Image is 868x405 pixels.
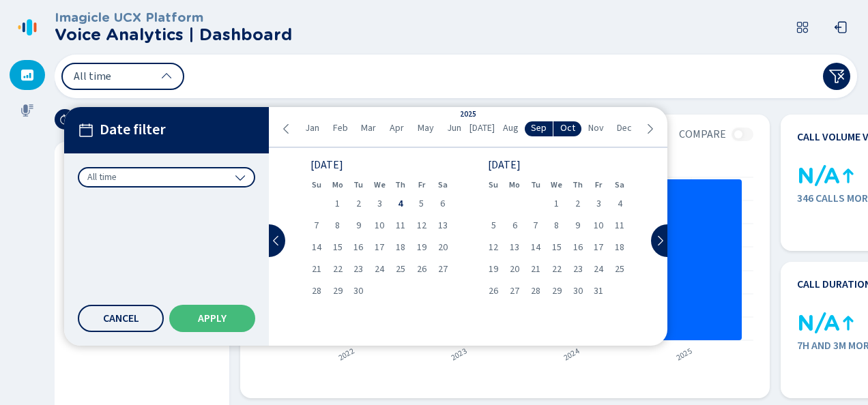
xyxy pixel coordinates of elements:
span: 23 [573,265,583,274]
div: Thu Oct 23 2025 [567,260,588,279]
div: Thu Sep 18 2025 [390,238,411,257]
div: Wed Sep 24 2025 [369,260,390,279]
span: 17 [594,243,603,252]
h3: Imagicle UCX Platform [55,10,292,25]
div: Tue Sep 30 2025 [348,282,369,301]
div: Thu Oct 09 2025 [567,216,588,235]
svg: calendar [78,122,94,138]
span: 11 [615,221,624,230]
span: 10 [375,221,384,230]
div: Sat Sep 27 2025 [432,260,453,279]
span: 19 [417,243,426,252]
div: Fri Oct 31 2025 [588,282,609,301]
span: Jan [305,123,319,134]
span: 18 [615,243,624,252]
span: 9 [575,221,580,230]
span: 11 [396,221,405,230]
span: May [418,123,434,134]
div: Wed Oct 01 2025 [546,194,567,213]
span: 25 [615,265,624,274]
span: 30 [573,286,583,296]
button: Apply [169,305,255,332]
span: 2 [575,199,580,209]
abbr: Wednesday [551,180,562,190]
div: Mon Sep 08 2025 [327,216,348,235]
span: 28 [531,286,540,296]
div: Sat Oct 04 2025 [609,194,631,213]
div: Mon Sep 01 2025 [327,194,348,213]
span: Apr [390,123,404,134]
div: Mon Oct 27 2025 [504,282,525,301]
span: 16 [353,243,363,252]
span: 16 [573,243,583,252]
div: Tue Sep 02 2025 [348,194,369,213]
div: Wed Oct 29 2025 [546,282,567,301]
div: Fri Oct 24 2025 [588,260,609,279]
div: Mon Oct 20 2025 [504,260,525,279]
span: 5 [491,221,496,230]
span: Dec [617,123,632,134]
div: Wed Sep 03 2025 [369,194,390,213]
span: All time [74,71,111,82]
div: Tue Sep 23 2025 [348,260,369,279]
span: 21 [531,265,540,274]
span: Nov [588,123,604,134]
div: Tue Oct 21 2025 [525,260,547,279]
svg: chevron-right [654,235,665,246]
abbr: Saturday [438,180,448,190]
span: 13 [510,243,519,252]
svg: mic-fill [20,104,34,117]
span: 7 [533,221,538,230]
span: Aug [503,123,519,134]
span: [DATE] [469,123,495,134]
div: Fri Sep 26 2025 [411,260,432,279]
div: Mon Oct 13 2025 [504,238,525,257]
abbr: Friday [418,180,425,190]
span: 6 [440,199,445,209]
button: All time [61,63,184,90]
span: 14 [531,243,540,252]
div: Tue Oct 07 2025 [525,216,547,235]
div: Wed Oct 08 2025 [546,216,567,235]
abbr: Thursday [395,180,405,190]
span: 14 [312,243,321,252]
span: 23 [353,265,363,274]
span: 22 [333,265,343,274]
span: 6 [512,221,517,230]
span: 20 [510,265,519,274]
div: Fri Sep 19 2025 [411,238,432,257]
span: 30 [353,286,363,296]
div: Fri Oct 03 2025 [588,194,609,213]
div: Wed Oct 15 2025 [546,238,567,257]
abbr: Saturday [615,180,624,190]
span: 12 [489,243,498,252]
span: 3 [377,199,382,209]
div: Thu Sep 04 2025 [390,194,411,213]
div: Dashboard [10,60,45,90]
span: 27 [510,286,519,296]
span: 4 [618,199,622,209]
svg: box-arrow-left [834,20,848,34]
svg: chevron-up [161,71,172,82]
span: 17 [375,243,384,252]
div: Fri Oct 17 2025 [588,238,609,257]
div: Fri Oct 10 2025 [588,216,609,235]
div: Sun Sep 28 2025 [306,282,327,301]
div: Tue Oct 28 2025 [525,282,547,301]
div: Sat Sep 20 2025 [432,238,453,257]
span: 12 [417,221,426,230]
svg: funnel-disabled [828,68,845,85]
svg: chevron-left [271,235,282,246]
span: 4 [398,199,403,209]
span: 15 [552,243,562,252]
span: 22 [552,265,562,274]
span: 13 [438,221,448,230]
span: Oct [560,123,575,134]
div: Thu Sep 11 2025 [390,216,411,235]
abbr: Monday [509,180,520,190]
div: Sun Oct 12 2025 [483,238,504,257]
span: All time [87,170,117,184]
span: 5 [419,199,424,209]
div: Wed Sep 17 2025 [369,238,390,257]
span: 3 [596,199,601,209]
